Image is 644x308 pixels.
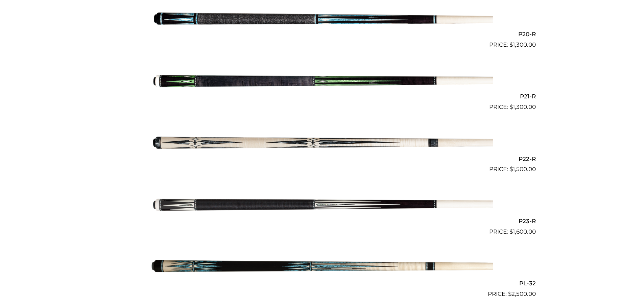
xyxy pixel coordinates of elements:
[109,215,536,227] h2: P23-R
[151,114,493,171] img: P22-R
[509,166,536,172] bdi: 1,500.00
[509,228,536,235] bdi: 1,600.00
[109,114,536,174] a: P22-R $1,500.00
[109,52,536,112] a: P21-R $1,300.00
[109,152,536,165] h2: P22-R
[109,176,536,236] a: P23-R $1,600.00
[509,103,536,110] bdi: 1,300.00
[509,41,536,48] bdi: 1,300.00
[509,166,513,172] span: $
[509,228,513,235] span: $
[508,290,511,297] span: $
[109,90,536,103] h2: P21-R
[151,176,493,233] img: P23-R
[151,239,493,296] img: PL-32
[109,277,536,290] h2: PL-32
[109,28,536,40] h2: P20-R
[109,239,536,299] a: PL-32 $2,500.00
[509,103,513,110] span: $
[508,290,536,297] bdi: 2,500.00
[151,52,493,109] img: P21-R
[509,41,513,48] span: $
